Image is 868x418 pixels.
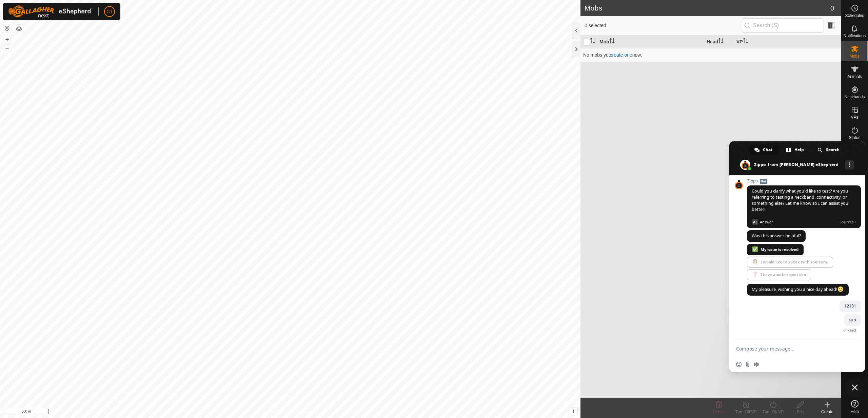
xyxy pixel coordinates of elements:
span: i [573,408,574,414]
button: Reset Map [3,24,11,33]
div: Edit [787,409,814,415]
div: Create [814,409,841,415]
a: Close chat [845,377,865,398]
span: Help [794,145,804,155]
span: Help [850,410,859,414]
a: Help [841,397,868,416]
span: 0 [830,3,834,13]
span: Was this answer helpful? [752,233,801,239]
span: Sources [840,219,856,225]
span: Bot [760,179,767,184]
th: Mob [597,35,704,48]
p-sorticon: Activate to sort [590,39,595,44]
button: + [3,36,11,44]
span: Zippo [747,179,861,183]
a: Chat [748,145,779,155]
button: Map Layers [15,25,23,33]
textarea: Compose your message... [736,340,845,357]
span: Status [849,136,860,140]
span: My pleasure, wishing you a nice day ahead! [752,286,844,292]
th: Head [704,35,734,48]
span: Search [826,145,840,155]
a: create one [610,52,632,58]
a: Privacy Policy [263,409,289,415]
span: Chat [763,145,772,155]
button: i [570,407,577,415]
img: Gallagher Logo [8,5,93,18]
button: – [3,44,11,53]
span: Answer [760,219,837,225]
span: AI [752,219,758,225]
a: Contact Us [297,409,317,415]
td: No mobs yet now. [580,48,841,62]
a: Help [780,145,811,155]
span: Insert an emoji [736,362,742,367]
p-sorticon: Activate to sort [609,39,615,44]
span: 12131 [844,303,856,309]
span: Audio message [754,362,759,367]
p-sorticon: Activate to sort [718,39,724,44]
span: Delete [713,410,725,414]
span: Read [847,328,856,333]
span: sup [849,317,856,323]
span: Could you clarify what you'd like to test? Are you referring to testing a neckband, connectivity,... [752,188,848,212]
div: Turn On VP [759,409,787,415]
div: Turn Off VP [732,409,759,415]
span: CT [106,8,113,15]
span: 0 selected [585,22,742,29]
h2: Mobs [585,4,830,12]
a: Search [811,145,846,155]
span: Send a file [745,362,750,367]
